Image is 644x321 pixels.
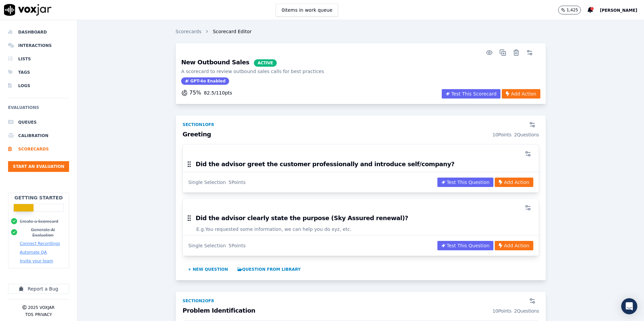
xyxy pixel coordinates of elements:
[182,308,539,314] h3: Problem Identification
[20,258,53,264] button: Invite your team
[8,66,69,79] a: Tags
[254,59,277,67] span: ACTIVE
[25,312,33,317] button: TOS
[492,308,511,314] div: 10 Points
[558,6,581,14] button: 1,425
[567,7,578,13] p: 1,425
[20,227,66,238] button: Generate AI Evaluation
[185,264,231,275] button: + New question
[495,241,533,250] button: Add Action
[8,104,69,116] h6: Evaluations
[8,284,69,294] button: Report a Bug
[8,39,69,52] a: Interactions
[514,308,539,314] div: 2 Questions
[600,8,637,13] span: [PERSON_NAME]
[514,131,539,138] div: 2 Questions
[8,79,69,92] a: Logs
[600,6,644,14] button: [PERSON_NAME]
[181,89,232,97] button: 75%82.5/110pts
[437,241,494,250] button: Test This Question
[196,215,408,221] h3: Did the advisor clearly state the purpose (Sky Assured renewal)?
[175,28,252,35] nav: breadcrumb
[181,77,229,85] span: GPT-4o Enabled
[181,59,324,67] h3: New Outbound Sales
[8,25,69,39] a: Dashboard
[196,226,352,233] span: E.g. You requested some information, we can help you do xyz, etc.
[188,179,226,186] div: Single Selection
[492,131,511,138] div: 10 Points
[196,161,454,167] h3: Did the advisor greet the customer professionally and introduce self/company?
[8,142,69,156] a: Scorecards
[181,68,324,75] p: A scorecard to review outbound sales calls for best practices
[621,298,637,314] div: Open Intercom Messenger
[8,116,69,129] a: Queues
[182,131,539,138] h3: Greeting
[8,161,69,172] button: Start an Evaluation
[235,264,304,275] button: Question from Library
[228,242,246,249] div: 5 Points
[175,28,201,35] a: Scorecards
[35,312,52,317] button: Privacy
[437,178,494,187] button: Test This Question
[14,194,63,201] h2: Getting Started
[181,89,232,97] div: 75 %
[4,4,52,16] img: voxjar logo
[20,241,60,246] button: Connect Recordings
[495,178,533,187] button: Add Action
[8,129,69,142] a: Calibration
[442,89,500,99] button: Test This Scorecard
[182,122,214,127] div: Section 1 of 8
[28,305,54,310] p: 2025 Voxjar
[182,298,214,304] div: Section 2 of 8
[228,179,246,186] div: 5 Points
[20,219,58,224] button: Create a Scorecard
[502,89,540,99] button: Add Action
[558,6,588,14] button: 1,425
[213,28,252,35] span: Scorecard Editor
[204,89,232,96] p: 82.5 / 110 pts
[8,52,69,66] a: Lists
[188,242,226,249] div: Single Selection
[276,4,338,16] button: 0items in work queue
[20,250,47,255] button: Automate QA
